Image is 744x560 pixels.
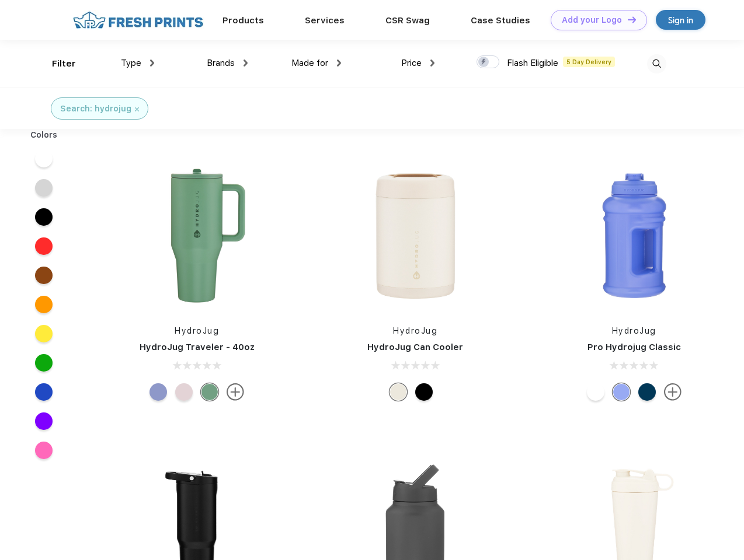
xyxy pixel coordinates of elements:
[587,383,604,401] div: White
[430,60,434,66] img: dropdown.png
[563,57,615,67] span: 5 Day Delivery
[22,129,67,141] div: Colors
[415,383,433,401] div: Black
[244,60,248,66] img: dropdown.png
[150,60,154,66] img: dropdown.png
[140,342,255,352] a: HydroJug Traveler - 40oz
[52,57,76,71] div: Filter
[150,383,167,401] div: Peri
[337,60,341,66] img: dropdown.png
[668,13,693,27] div: Sign in
[390,383,407,401] div: Cream
[222,15,264,26] a: Products
[401,58,422,68] span: Price
[291,58,328,68] span: Made for
[338,158,493,313] img: func=resize&h=266
[175,383,193,401] div: Pink Sand
[367,342,463,352] a: HydroJug Can Cooler
[135,107,139,111] img: filter_cancel.svg
[119,158,274,313] img: func=resize&h=266
[207,58,235,68] span: Brands
[201,383,218,401] div: Sage
[175,326,219,335] a: HydroJug
[664,383,682,401] img: more.svg
[656,10,705,30] a: Sign in
[69,10,207,30] img: fo%20logo%202.webp
[393,326,437,335] a: HydroJug
[121,58,141,68] span: Type
[557,158,712,313] img: func=resize&h=266
[227,383,244,401] img: more.svg
[587,342,681,352] a: Pro Hydrojug Classic
[60,103,131,115] div: Search: hydrojug
[612,326,656,335] a: HydroJug
[628,16,636,23] img: DT
[613,383,630,401] div: Hyper Blue
[507,58,558,68] span: Flash Eligible
[647,54,666,73] img: desktop_search.svg
[638,383,656,401] div: Navy
[562,15,622,25] div: Add your Logo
